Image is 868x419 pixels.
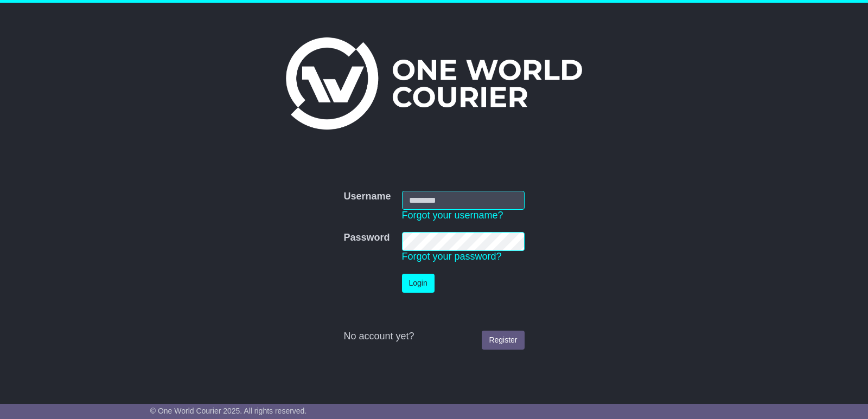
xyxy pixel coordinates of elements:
[343,191,391,203] label: Username
[402,251,502,262] a: Forgot your password?
[343,232,390,244] label: Password
[343,331,524,343] div: No account yet?
[402,210,503,221] a: Forgot your username?
[286,37,582,130] img: One World
[150,407,307,415] span: © One World Courier 2025. All rights reserved.
[482,331,524,350] a: Register
[402,274,435,293] button: Login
